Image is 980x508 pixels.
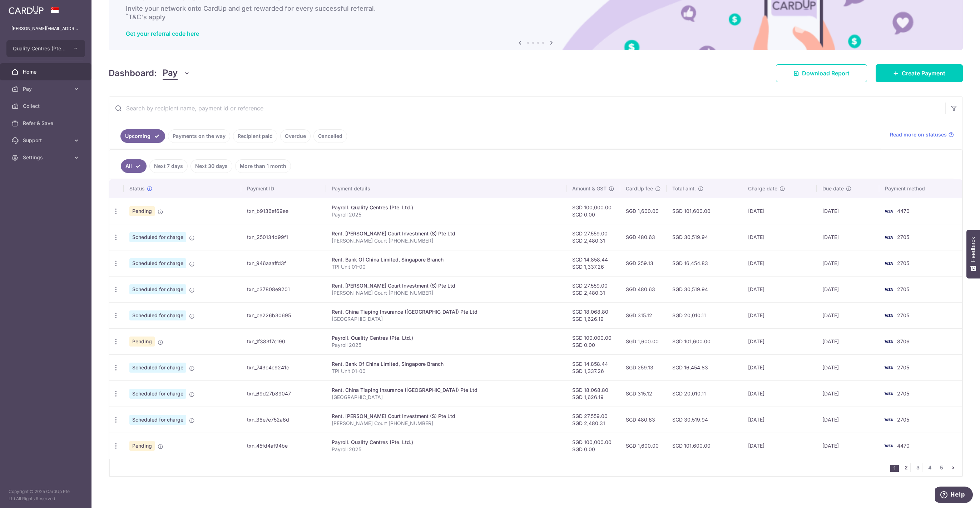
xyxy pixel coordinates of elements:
[748,185,777,192] span: Charge date
[817,224,879,250] td: [DATE]
[332,282,561,289] div: Rent. [PERSON_NAME] Court Investment (S) Pte Ltd
[742,224,817,250] td: [DATE]
[129,284,186,294] span: Scheduled for charge
[667,354,743,380] td: SGD 16,454.83
[902,69,945,78] span: Create Payment
[129,258,186,268] span: Scheduled for charge
[280,129,311,143] a: Overdue
[129,389,186,399] span: Scheduled for charge
[897,286,909,292] span: 2705
[566,354,620,380] td: SGD 14,858.44 SGD 1,337.26
[881,442,896,450] img: Bank Card
[817,250,879,276] td: [DATE]
[109,97,945,120] input: Search by recipient name, payment id or reference
[667,276,743,302] td: SGD 30,519.94
[620,407,667,433] td: SGD 480.63
[742,250,817,276] td: [DATE]
[742,328,817,354] td: [DATE]
[190,159,232,173] a: Next 30 days
[241,198,326,224] td: txn_b9136ef69ee
[897,417,909,423] span: 2705
[742,354,817,380] td: [DATE]
[667,198,743,224] td: SGD 101,600.00
[120,129,165,143] a: Upcoming
[129,185,145,192] span: Status
[620,433,667,459] td: SGD 1,600.00
[881,363,896,372] img: Bank Card
[23,137,70,144] span: Support
[332,394,561,401] p: [GEOGRAPHIC_DATA]
[897,234,909,240] span: 2705
[332,256,561,263] div: Rent. Bank Of China Limited, Singapore Branch
[620,302,667,328] td: SGD 315.12
[6,40,85,57] button: Quality Centres (Pte. Ltd.)
[897,338,910,344] span: 8706
[332,315,561,323] p: [GEOGRAPHIC_DATA]
[802,69,850,78] span: Download Report
[9,6,44,14] img: CardUp
[897,443,910,449] span: 4470
[876,64,963,82] a: Create Payment
[13,45,66,52] span: Quality Centres (Pte. Ltd.)
[620,276,667,302] td: SGD 480.63
[23,120,70,127] span: Refer & Save
[332,446,561,453] p: Payroll 2025
[881,233,896,241] img: Bank Card
[742,302,817,328] td: [DATE]
[672,185,696,192] span: Total amt.
[897,260,909,266] span: 2705
[897,208,910,214] span: 4470
[897,364,909,370] span: 2705
[566,433,620,459] td: SGD 100,000.00 SGD 0.00
[332,204,561,211] div: Payroll. Quality Centres (Pte. Ltd.)
[626,185,653,192] span: CardUp fee
[23,85,70,93] span: Pay
[566,302,620,328] td: SGD 18,068.80 SGD 1,626.19
[332,230,561,237] div: Rent. [PERSON_NAME] Court Investment (S) Pte Ltd
[890,465,899,472] li: 1
[163,66,190,80] button: Pay
[879,179,962,198] th: Payment method
[566,250,620,276] td: SGD 14,858.44 SGD 1,337.26
[241,302,326,328] td: txn_ce226b30695
[129,232,186,242] span: Scheduled for charge
[935,487,973,504] iframe: Opens a widget where you can find more information
[566,276,620,302] td: SGD 27,559.00 SGD 2,480.31
[332,439,561,446] div: Payroll. Quality Centres (Pte. Ltd.)
[667,433,743,459] td: SGD 101,600.00
[890,131,954,138] a: Read more on statuses
[126,4,946,21] h6: Invite your network onto CardUp and get rewarded for every successful referral. T&C's apply
[233,129,277,143] a: Recipient paid
[667,302,743,328] td: SGD 20,010.11
[970,237,976,262] span: Feedback
[109,67,157,80] h4: Dashboard:
[326,179,566,198] th: Payment details
[881,285,896,294] img: Bank Card
[163,66,178,80] span: Pay
[937,463,946,472] a: 5
[332,334,561,342] div: Payroll. Quality Centres (Pte. Ltd.)
[129,363,186,373] span: Scheduled for charge
[881,259,896,268] img: Bank Card
[817,354,879,380] td: [DATE]
[817,276,879,302] td: [DATE]
[620,380,667,407] td: SGD 315.12
[817,380,879,407] td: [DATE]
[23,103,70,110] span: Collect
[572,185,607,192] span: Amount & GST
[817,328,879,354] td: [DATE]
[890,459,962,476] nav: pager
[667,328,743,354] td: SGD 101,600.00
[742,198,817,224] td: [DATE]
[620,354,667,380] td: SGD 259.13
[897,390,909,397] span: 2705
[890,131,947,138] span: Read more on statuses
[925,463,934,472] a: 4
[966,230,980,278] button: Feedback - Show survey
[129,206,155,216] span: Pending
[126,30,199,37] a: Get your referral code here
[241,433,326,459] td: txn_45fd4af94be
[817,433,879,459] td: [DATE]
[332,387,561,394] div: Rent. China Tiaping Insurance ([GEOGRAPHIC_DATA]) Pte Ltd
[129,337,155,347] span: Pending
